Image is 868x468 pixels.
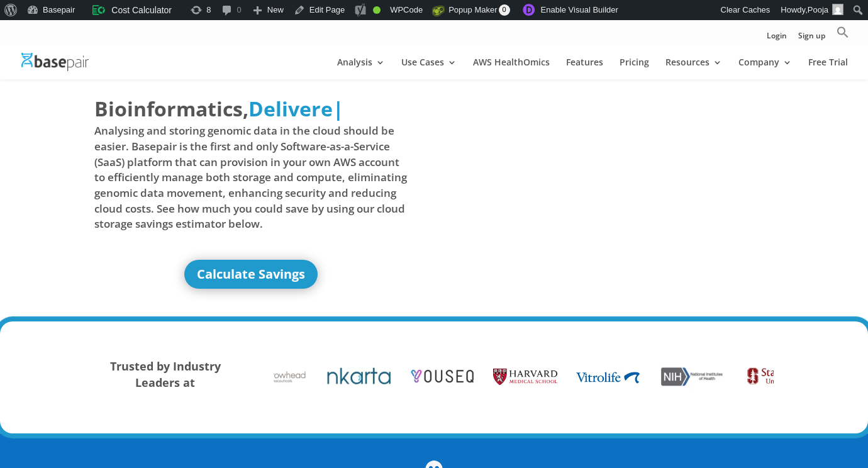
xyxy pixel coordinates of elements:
[566,58,603,79] a: Features
[837,26,849,38] svg: Search
[21,53,89,71] img: Basepair
[94,94,248,123] span: Bioinformatics,
[798,32,825,45] a: Sign up
[333,95,344,122] span: |
[94,123,408,231] span: Analysing and storing genomic data in the cloud should be easier. Basepair is the first and only ...
[443,94,757,270] iframe: Basepair - NGS Analysis Simplified
[805,405,853,453] iframe: Drift Widget Chat Controller
[808,58,848,79] a: Free Trial
[248,95,333,122] span: Delivere
[184,260,318,289] a: Calculate Savings
[738,58,792,79] a: Company
[92,4,105,16] img: ccb-logo.svg
[401,58,457,79] a: Use Cases
[337,58,385,79] a: Analysis
[373,6,381,14] div: Good
[473,58,550,79] a: AWS HealthOmics
[837,26,849,45] a: Search Icon Link
[110,359,221,390] strong: Trusted by Industry Leaders at
[620,58,649,79] a: Pricing
[665,58,722,79] a: Resources
[499,4,510,16] span: 0
[767,32,787,45] a: Login
[808,5,828,14] span: Pooja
